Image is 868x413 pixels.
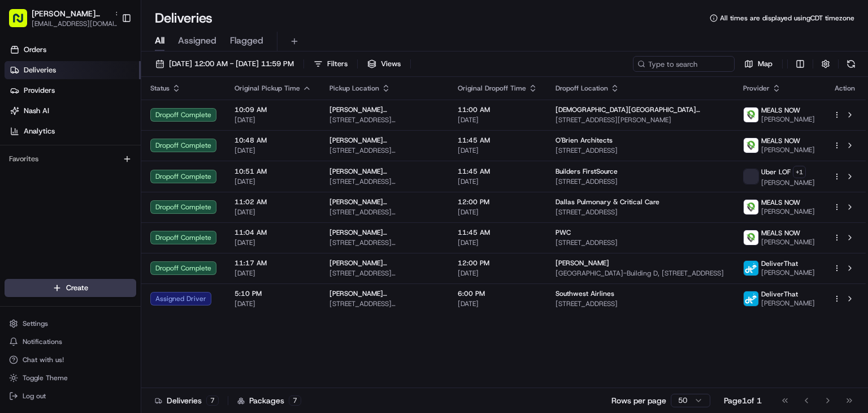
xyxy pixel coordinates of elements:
[761,259,798,268] span: DeliverThat
[555,177,725,186] span: [STREET_ADDRESS]
[5,388,136,404] button: Log out
[169,59,294,69] span: [DATE] 12:00 AM - [DATE] 11:59 PM
[235,208,311,217] span: [DATE]
[555,105,725,114] span: [DEMOGRAPHIC_DATA][GEOGRAPHIC_DATA][PERSON_NAME]
[5,352,136,368] button: Chat with us!
[329,84,379,93] span: Pickup Location
[744,138,758,153] img: melas_now_logo.png
[761,115,815,124] span: [PERSON_NAME]
[761,167,791,177] span: Uber LOF
[24,45,46,55] span: Orders
[5,41,141,59] a: Orders
[5,122,141,140] a: Analytics
[329,289,440,298] span: [PERSON_NAME][GEOGRAPHIC_DATA]
[23,392,46,401] span: Log out
[611,395,666,406] p: Rows per page
[235,136,311,145] span: 10:48 AM
[555,167,618,176] span: Builders FirstSource
[744,291,758,306] img: profile_deliverthat_partner.png
[761,207,815,216] span: [PERSON_NAME]
[24,106,49,116] span: Nash AI
[235,177,311,186] span: [DATE]
[329,146,440,155] span: [STREET_ADDRESS][PERSON_NAME]
[761,145,815,154] span: [PERSON_NAME]
[458,259,537,268] span: 12:00 PM
[155,395,219,406] div: Deliveries
[739,56,778,72] button: Map
[155,34,164,48] span: All
[555,197,659,206] span: Dallas Pulmonary & Critical Care
[555,146,725,155] span: [STREET_ADDRESS]
[24,126,55,136] span: Analytics
[761,299,815,308] span: [PERSON_NAME]
[23,337,62,346] span: Notifications
[5,370,136,386] button: Toggle Theme
[329,228,440,237] span: [PERSON_NAME][GEOGRAPHIC_DATA]
[5,5,117,32] button: [PERSON_NAME][GEOGRAPHIC_DATA][EMAIL_ADDRESS][DOMAIN_NAME]
[633,56,735,72] input: Type to search
[458,238,537,247] span: [DATE]
[458,208,537,217] span: [DATE]
[744,261,758,276] img: profile_deliverthat_partner.png
[761,198,800,207] span: MEALS NOW
[761,290,798,299] span: DeliverThat
[744,200,758,214] img: melas_now_logo.png
[289,395,301,406] div: 7
[235,115,311,124] span: [DATE]
[235,289,311,298] span: 5:10 PM
[555,84,608,93] span: Dropoff Location
[5,279,136,297] button: Create
[761,229,800,238] span: MEALS NOW
[329,259,440,268] span: [PERSON_NAME][GEOGRAPHIC_DATA]
[32,8,110,19] button: [PERSON_NAME][GEOGRAPHIC_DATA]
[150,84,170,93] span: Status
[744,107,758,122] img: melas_now_logo.png
[235,197,311,206] span: 11:02 AM
[329,299,440,308] span: [STREET_ADDRESS][PERSON_NAME]
[24,65,56,75] span: Deliveries
[235,84,300,93] span: Original Pickup Time
[458,289,537,298] span: 6:00 PM
[329,115,440,124] span: [STREET_ADDRESS][PERSON_NAME]
[237,395,301,406] div: Packages
[235,238,311,247] span: [DATE]
[23,355,64,364] span: Chat with us!
[458,299,537,308] span: [DATE]
[329,167,440,176] span: [PERSON_NAME][GEOGRAPHIC_DATA]
[235,299,311,308] span: [DATE]
[329,105,440,114] span: [PERSON_NAME][GEOGRAPHIC_DATA]
[206,395,219,406] div: 7
[329,208,440,217] span: [STREET_ADDRESS][PERSON_NAME]
[458,167,537,176] span: 11:45 AM
[150,56,299,72] button: [DATE] 12:00 AM - [DATE] 11:59 PM
[555,238,725,247] span: [STREET_ADDRESS]
[66,283,88,293] span: Create
[24,85,55,96] span: Providers
[32,19,122,28] button: [EMAIL_ADDRESS][DOMAIN_NAME]
[555,259,609,268] span: [PERSON_NAME]
[458,146,537,155] span: [DATE]
[758,59,772,69] span: Map
[458,177,537,186] span: [DATE]
[329,238,440,247] span: [STREET_ADDRESS][PERSON_NAME]
[458,84,526,93] span: Original Dropoff Time
[761,106,800,115] span: MEALS NOW
[327,59,348,69] span: Filters
[5,102,141,120] a: Nash AI
[235,167,311,176] span: 10:51 AM
[235,269,311,278] span: [DATE]
[761,238,815,247] span: [PERSON_NAME]
[458,105,537,114] span: 11:00 AM
[843,56,859,72] button: Refresh
[5,316,136,332] button: Settings
[555,115,725,124] span: [STREET_ADDRESS][PERSON_NAME]
[724,395,762,406] div: Page 1 of 1
[230,34,263,48] span: Flagged
[5,150,136,168] div: Favorites
[5,334,136,350] button: Notifications
[761,178,815,187] span: [PERSON_NAME]
[458,269,537,278] span: [DATE]
[329,269,440,278] span: [STREET_ADDRESS][PERSON_NAME]
[235,228,311,237] span: 11:04 AM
